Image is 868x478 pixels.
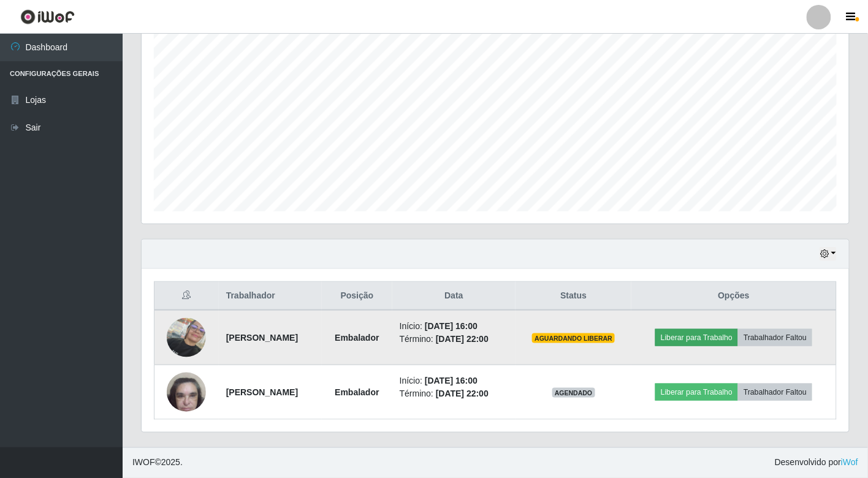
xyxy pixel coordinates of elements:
span: IWOF [132,458,155,468]
th: Posição [322,282,392,311]
span: Desenvolvido por [775,457,858,469]
span: AGUARDANDO LIBERAR [532,333,615,343]
th: Trabalhador [219,282,322,311]
button: Trabalhador Faltou [738,329,812,346]
img: 1743993949303.jpeg [167,366,206,418]
li: Término: [400,333,508,346]
span: © 2025 . [132,457,183,469]
strong: [PERSON_NAME] [226,333,298,343]
strong: Embalador [335,333,379,343]
th: Status [516,282,631,311]
img: CoreUI Logo [20,9,75,25]
th: Opções [631,282,836,311]
button: Liberar para Trabalho [655,384,738,401]
a: iWof [841,458,858,468]
li: Início: [400,374,508,387]
img: 1720171489810.jpeg [167,318,206,357]
time: [DATE] 16:00 [425,376,478,385]
button: Trabalhador Faltou [738,384,812,401]
button: Liberar para Trabalho [655,329,738,346]
strong: [PERSON_NAME] [226,387,298,397]
strong: Embalador [335,387,379,397]
li: Início: [400,320,508,333]
li: Término: [400,387,508,400]
time: [DATE] 22:00 [436,389,489,398]
time: [DATE] 22:00 [436,334,489,344]
span: AGENDADO [552,388,595,398]
th: Data [392,282,516,311]
time: [DATE] 16:00 [425,321,478,331]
